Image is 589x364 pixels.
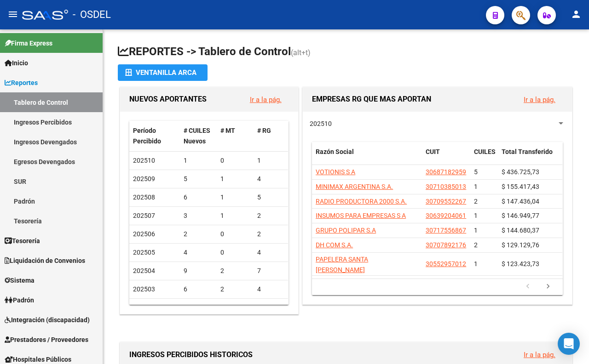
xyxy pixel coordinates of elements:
[474,168,478,176] span: 5
[5,38,52,48] span: Firma Express
[7,9,18,20] mat-icon: menu
[422,142,470,172] datatable-header-cell: CUIT
[220,229,250,239] div: 0
[133,193,155,201] span: 202508
[220,127,235,134] span: # MT
[133,304,155,311] span: 202502
[516,346,563,363] button: Ir a la pág.
[220,302,250,313] div: 6
[133,175,155,182] span: 202509
[470,142,498,172] datatable-header-cell: CUILES
[316,212,406,219] span: INSUMOS PARA EMPRESAS S A
[184,127,210,145] span: # CUILES Nuevos
[571,9,582,20] mat-icon: person
[5,236,40,246] span: Tesorería
[310,120,332,127] span: 202510
[426,198,466,205] span: 30709552267
[474,241,478,249] span: 2
[426,241,466,249] span: 30707892176
[220,174,250,184] div: 1
[220,155,250,166] div: 0
[474,198,478,205] span: 2
[243,91,289,108] button: Ir a la pág.
[184,155,213,166] div: 1
[129,95,207,103] span: NUEVOS APORTANTES
[184,210,213,221] div: 3
[220,266,250,276] div: 2
[474,183,478,190] span: 1
[257,210,287,221] div: 2
[257,266,287,276] div: 7
[426,260,466,267] span: 30552957012
[524,96,555,104] a: Ir a la pág.
[316,227,376,234] span: GRUPO POLIPAR S.A
[133,230,155,238] span: 202506
[133,212,155,219] span: 202507
[133,249,155,256] span: 202505
[118,44,574,60] h1: REPORTES -> Tablero de Control
[184,229,213,239] div: 2
[291,48,311,57] span: (alt+t)
[184,192,213,203] div: 6
[257,192,287,203] div: 5
[312,142,422,172] datatable-header-cell: Razón Social
[5,256,85,266] span: Liquidación de Convenios
[426,212,466,219] span: 30639204061
[558,333,580,355] div: Open Intercom Messenger
[184,174,213,184] div: 5
[502,183,539,190] span: $ 155.417,43
[516,91,563,108] button: Ir a la pág.
[184,247,213,258] div: 4
[73,5,111,25] span: - OSDEL
[474,148,496,155] span: CUILES
[502,260,539,267] span: $ 123.423,73
[257,127,271,134] span: # RG
[474,227,478,234] span: 1
[502,241,539,249] span: $ 129.129,76
[5,58,28,68] span: Inicio
[129,121,180,151] datatable-header-cell: Período Percibido
[316,148,354,155] span: Razón Social
[316,241,353,249] span: DH COM S.A.
[133,157,155,164] span: 202510
[5,335,88,345] span: Prestadores / Proveedores
[220,247,250,258] div: 0
[220,284,250,295] div: 2
[426,168,466,176] span: 30687182959
[502,168,539,176] span: $ 436.725,73
[502,148,553,155] span: Total Transferido
[133,127,161,145] span: Período Percibido
[220,192,250,203] div: 1
[312,95,431,103] span: EMPRESAS RG QUE MAS APORTAN
[257,155,287,166] div: 1
[426,183,466,190] span: 30710385013
[184,266,213,276] div: 9
[118,64,208,81] button: Ventanilla ARCA
[5,78,38,88] span: Reportes
[129,350,253,359] span: INGRESOS PERCIBIDOS HISTORICOS
[250,96,282,104] a: Ir a la pág.
[316,256,368,273] span: PAPELERA SANTA [PERSON_NAME]
[257,302,287,313] div: 3
[474,212,478,219] span: 1
[5,295,34,305] span: Padrón
[184,302,213,313] div: 9
[502,227,539,234] span: $ 144.680,37
[316,168,355,176] span: VOTIONIS S A
[502,198,539,205] span: $ 147.436,04
[5,275,35,285] span: Sistema
[474,260,478,267] span: 1
[257,174,287,184] div: 4
[502,212,539,219] span: $ 146.949,77
[220,210,250,221] div: 1
[498,142,562,172] datatable-header-cell: Total Transferido
[184,284,213,295] div: 6
[180,121,217,151] datatable-header-cell: # CUILES Nuevos
[257,247,287,258] div: 4
[524,351,555,359] a: Ir a la pág.
[133,285,155,293] span: 202503
[316,183,393,190] span: MINIMAX ARGENTINA S.A.
[125,64,200,81] div: Ventanilla ARCA
[539,282,557,292] a: go to next page
[426,227,466,234] span: 30717556867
